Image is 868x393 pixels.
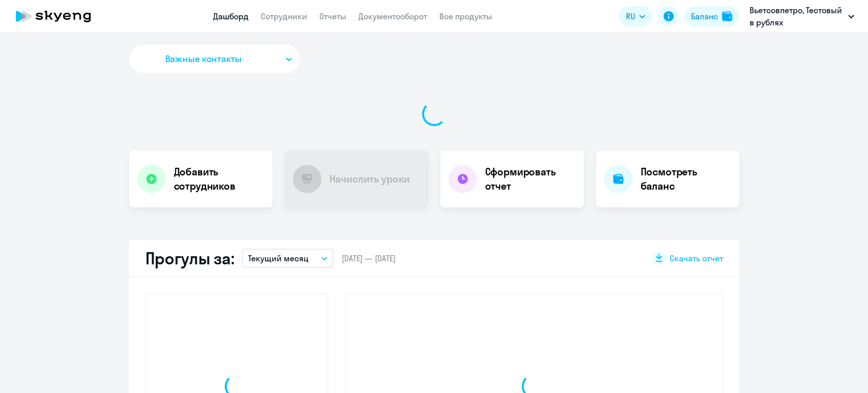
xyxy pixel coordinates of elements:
[165,52,242,66] span: Важные контакты
[319,11,346,21] a: Отчеты
[145,248,234,268] h2: Прогулы за:
[330,172,410,186] h4: Начислить уроки
[485,165,576,193] h4: Сформировать отчет
[129,45,300,73] button: Важные контакты
[248,252,309,264] p: Текущий месяц
[685,6,738,26] button: Балансbalance
[619,6,652,26] button: RU
[213,11,249,21] a: Дашборд
[342,253,396,264] span: [DATE] — [DATE]
[691,10,718,22] div: Баланс
[242,249,334,268] button: Текущий месяц
[261,11,307,21] a: Сотрудники
[750,4,844,28] p: Вьетсовпетро, Тестовый в рублях
[722,11,732,21] img: balance
[439,11,492,21] a: Все продукты
[358,11,427,21] a: Документооборот
[744,4,859,28] button: Вьетсовпетро, Тестовый в рублях
[626,10,635,22] span: RU
[670,253,723,264] span: Скачать отчет
[641,165,731,193] h4: Посмотреть баланс
[174,165,264,193] h4: Добавить сотрудников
